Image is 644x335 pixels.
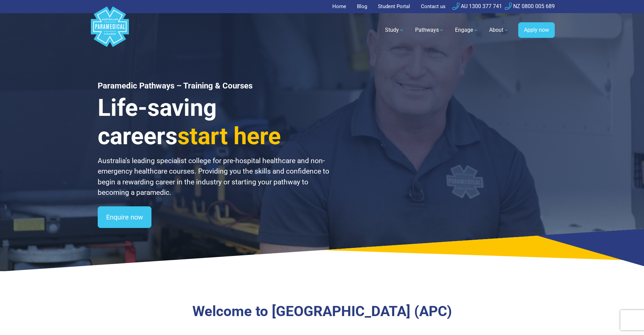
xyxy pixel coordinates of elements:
a: Study [381,21,408,40]
a: Enquire now [98,206,151,228]
a: Australian Paramedical College [90,13,130,47]
a: Apply now [518,22,555,38]
p: Australia’s leading specialist college for pre-hospital healthcare and non-emergency healthcare c... [98,156,330,198]
a: AU 1300 377 741 [452,3,502,9]
a: About [485,21,513,40]
span: start here [177,122,281,150]
h1: Paramedic Pathways – Training & Courses [98,81,330,91]
a: Engage [451,21,482,40]
h3: Welcome to [GEOGRAPHIC_DATA] (APC) [128,303,516,320]
h3: Life-saving careers [98,94,330,150]
a: NZ 0800 005 689 [505,3,555,9]
a: Pathways [411,21,448,40]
